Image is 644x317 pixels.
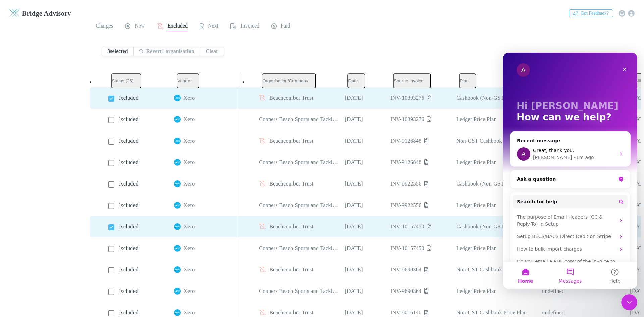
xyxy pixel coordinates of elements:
[174,138,181,144] img: Xero's Logo
[259,195,339,216] div: Coopers Beach Sports and Tackle Limited
[390,173,451,195] div: INV-9922556
[5,5,75,21] a: Bridge Advisory
[174,159,181,166] img: Xero's Logo
[390,109,451,130] div: INV-10393276
[390,237,451,259] div: INV-10157450
[456,237,537,259] div: Ledger Price Plan
[459,73,476,88] button: Plan
[174,95,181,101] img: Xero's Logo
[342,195,388,216] div: [DATE]
[390,259,451,280] div: INV-9690364
[342,130,388,152] div: [DATE]
[390,280,451,302] div: INV-9690364
[259,280,339,302] div: Coopers Beach Sports and Tackle Limited
[102,47,133,56] button: 3selected
[456,87,537,109] div: Cashbook (Non-GST) Price Plan
[174,288,181,295] img: Xero's Logo
[9,9,19,17] img: Bridge Advisory's Logo
[133,47,200,56] button: Revert1 organisation
[259,173,339,195] div: Beachcomber Trust
[183,109,195,130] span: Xero
[342,87,388,109] div: [DATE]
[174,180,181,187] img: Xero's Logo
[259,237,339,259] div: Coopers Beach Sports and Tackle Limited
[390,87,451,109] div: INV-10393276
[135,22,145,31] span: New
[456,173,537,195] div: Cashbook (Non-GST) Price Plan
[174,223,181,230] img: Xero's Logo
[174,309,181,316] img: Xero's Logo
[117,288,138,294] span: Excluded
[456,259,537,280] div: Non-GST Cashbook Price Plan
[342,109,388,130] div: [DATE]
[456,195,537,216] div: Ledger Price Plan
[390,130,451,152] div: INV-9126848
[183,259,195,280] span: Xero
[456,130,537,152] div: Non-GST Cashbook Price Plan
[390,216,451,237] div: INV-10157450
[183,87,195,109] span: Xero
[342,259,388,280] div: [DATE]
[259,152,339,173] div: Coopers Beach Sports and Tackle Limited
[183,173,195,195] span: Xero
[259,259,339,280] div: Beachcomber Trust
[390,195,451,216] div: INV-9922556
[174,245,181,252] img: Xero's Logo
[208,22,218,31] span: Next
[342,280,388,302] div: [DATE]
[259,109,339,130] div: Coopers Beach Sports and Tackle Limited
[456,216,537,237] div: Cashbook (Non-GST) Price Plan
[240,22,259,31] span: Invoiced
[183,237,195,259] span: Xero
[183,280,195,302] span: Xero
[117,95,138,101] span: Excluded
[342,173,388,195] div: [DATE]
[183,216,195,237] span: Xero
[621,294,637,310] iframe: Intercom live chat
[542,280,602,302] div: undefined
[347,73,365,88] button: Date
[174,266,181,273] img: Xero's Logo
[183,195,195,216] span: Xero
[393,73,431,88] button: Source Invoice
[456,152,537,173] div: Ledger Price Plan
[117,138,138,144] span: Excluded
[174,202,181,209] img: Xero's Logo
[96,22,113,31] span: Charges
[281,22,290,31] span: Paid
[177,73,199,88] button: Vendor
[168,22,188,31] span: Excluded
[200,47,224,56] button: Clear
[111,73,141,88] button: Status (26)
[117,310,138,315] span: Excluded
[259,130,339,152] div: Beachcomber Trust
[456,280,537,302] div: Ledger Price Plan
[342,152,388,173] div: [DATE]
[117,245,138,251] span: Excluded
[117,181,138,187] span: Excluded
[342,237,388,259] div: [DATE]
